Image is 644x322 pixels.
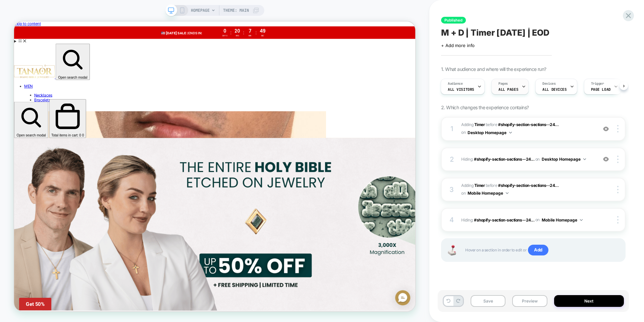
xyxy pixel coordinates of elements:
[509,132,512,133] img: down arrow
[542,216,583,224] button: Mobile Homepage
[441,105,529,110] span: 2. Which changes the experience contains?
[617,125,619,132] img: close
[583,158,586,160] img: down arrow
[486,183,497,188] span: BEFORE
[603,126,609,132] img: crossed eye
[554,295,624,307] button: Next
[448,123,455,135] div: 1
[542,87,567,92] span: ALL DEVICES
[535,216,540,224] span: on
[498,81,508,86] span: Pages
[486,122,497,127] span: BEFORE
[591,81,604,86] span: Trigger
[50,149,90,154] span: Total items in cart: 0
[310,9,320,16] div: 7
[461,183,485,188] span: Adding
[326,17,336,20] div: Sec
[542,81,555,86] span: Devices
[441,66,546,72] span: 1. What audience and where will the experience run?
[528,245,548,255] span: Add
[276,9,286,16] div: 0
[498,122,558,127] span: #shopify-section-sections--24...
[617,156,619,163] img: close
[448,214,455,226] div: 4
[474,122,485,127] b: Timer
[322,10,324,20] div: :
[603,156,609,162] img: crossed eye
[326,9,336,16] div: 49
[27,95,51,102] a: Necklaces
[474,183,485,188] b: Timer
[448,87,474,92] span: All Visitors
[512,295,547,307] button: Preview
[448,184,455,196] div: 3
[229,12,251,18] span: | ENDS IN:
[196,12,229,18] strong: 🇺🇸 [DATE] SALE
[293,9,303,16] div: 20
[461,155,594,163] span: Hiding :
[441,28,549,38] span: M + D | Timer [DATE] | EOD
[465,245,618,255] span: Hover on a section in order to edit or
[55,30,101,78] button: Open search modal
[474,217,534,222] span: #shopify-section-sections--24...
[461,190,466,197] span: on
[293,17,303,20] div: Hrs
[535,156,540,163] span: on
[13,83,25,90] span: MEN
[542,155,586,163] button: Desktop Homepage
[448,153,455,165] div: 2
[498,87,518,92] span: ALL PAGES
[506,192,508,194] img: down arrow
[191,5,210,16] span: HOMEPAGE
[59,72,98,77] span: Open search modal
[580,219,583,221] img: down arrow
[461,216,594,224] span: Hiding :
[441,17,466,24] span: Published
[461,129,466,136] span: on
[441,43,475,48] span: + Add more info
[3,149,42,154] span: Open search modal
[591,87,611,92] span: Page Load
[471,295,505,307] button: Save
[289,10,290,20] div: :
[461,122,485,127] span: Adding
[310,17,320,20] div: Min
[91,149,93,154] span: 0
[617,216,619,224] img: close
[27,102,49,108] a: Bracelets
[617,186,619,193] img: close
[445,245,459,255] img: Joystick
[47,104,96,155] button: Open cart drawer Total items in cart: 0
[468,189,508,197] button: Mobile Homepage
[306,10,307,20] div: :
[223,5,249,16] span: Theme: MAIN
[276,17,286,20] div: Days
[474,157,534,162] span: #shopify-section-sections--24...
[448,81,463,86] span: Audience
[498,183,558,188] span: #shopify-section-sections--24...
[468,128,512,137] button: Desktop Homepage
